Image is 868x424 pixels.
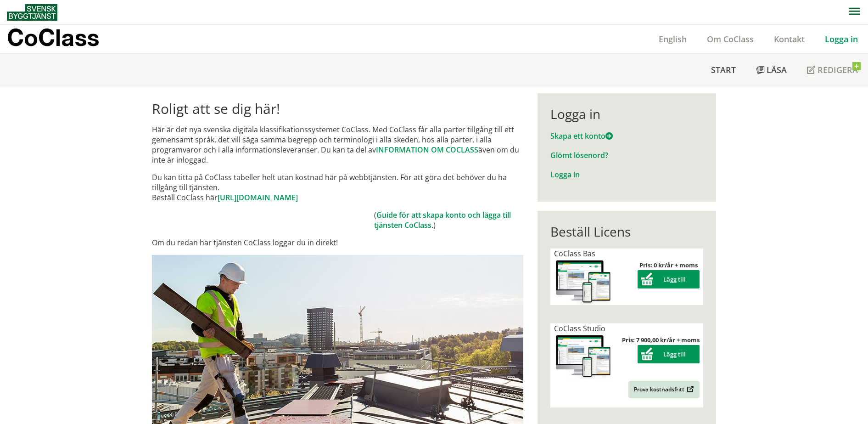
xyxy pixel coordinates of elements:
[7,25,119,53] a: CoClass
[711,64,736,75] span: Start
[639,261,698,269] strong: Pris: 0 kr/år + moms
[152,172,523,203] p: Du kan titta på CoClass tabeller helt utan kostnad här på webbtjänsten. För att göra det behöver ...
[152,124,523,165] p: Här är det nya svenska digitala klassifikationssystemet CoClass. Med CoClass får alla parter till...
[554,323,605,334] span: CoClass Studio
[628,381,700,398] a: Prova kostnadsfritt
[638,345,700,363] button: Lägg till
[554,334,613,380] img: coclass-license.jpg
[550,224,703,239] div: Beställ Licens
[746,54,797,86] a: Läsa
[550,131,613,141] a: Skapa ett konto
[622,336,700,344] strong: Pris: 7 900,00 kr/år + moms
[815,34,868,45] a: Logga in
[152,101,523,117] h1: Roligt att se dig här!
[697,34,764,45] a: Om CoClass
[554,249,595,259] span: CoClass Bas
[638,275,700,283] a: Lägg till
[374,210,511,230] a: Guide för att skapa konto och lägga till tjänsten CoClass
[7,32,99,43] p: CoClass
[767,64,787,75] span: Läsa
[7,4,57,21] img: Svensk Byggtjänst
[649,34,697,45] a: English
[374,210,523,230] td: ( .)
[550,170,580,180] a: Logga in
[550,106,703,122] div: Logga in
[218,192,298,203] a: [URL][DOMAIN_NAME]
[554,259,613,305] img: coclass-license.jpg
[376,145,478,155] a: INFORMATION OM COCLASS
[685,386,694,393] img: Outbound.png
[152,237,523,248] p: Om du redan har tjänsten CoClass loggar du in direkt!
[764,34,815,45] a: Kontakt
[550,150,608,160] a: Glömt lösenord?
[701,54,746,86] a: Start
[638,270,700,288] button: Lägg till
[638,350,700,358] a: Lägg till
